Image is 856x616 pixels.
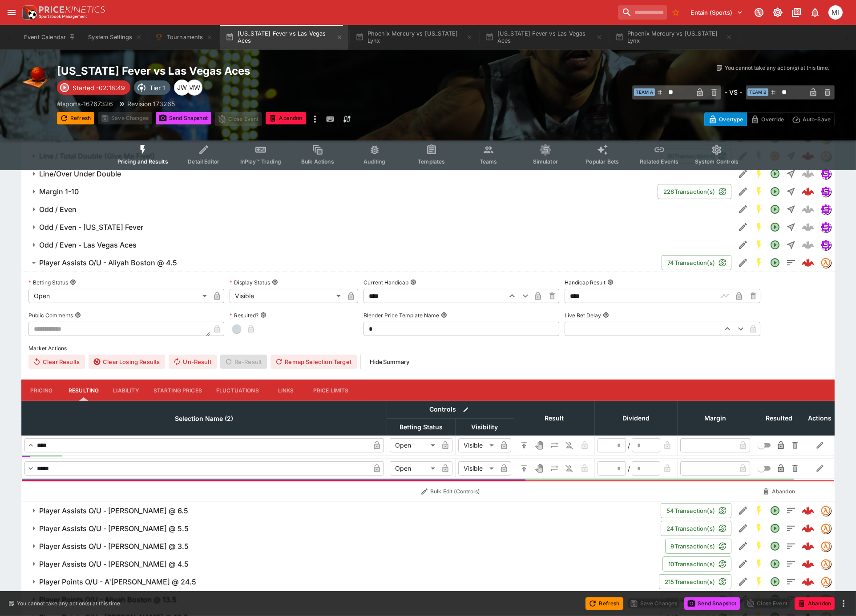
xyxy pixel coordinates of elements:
p: Tier 1 [149,83,165,92]
svg: Open [770,576,780,587]
div: simulator [820,186,831,197]
p: Handicap Result [565,279,606,286]
button: Eliminated In Play [562,461,577,476]
span: Related Events [640,158,678,165]
img: simulator [821,187,831,196]
img: logo-cerberus--red.svg [802,504,814,517]
a: 93be8de2-cf1c-4b15-94fa-707efeab2ace [799,537,817,555]
button: Edit Detail [735,219,751,235]
div: tradingmodel [820,559,831,569]
img: PriceKinetics Logo [20,4,37,21]
p: You cannot take any action(s) at this time. [725,64,829,72]
button: Eliminated In Play [562,438,577,452]
button: HideSummary [364,355,415,369]
button: Open [767,219,783,235]
div: 685e63fc-8340-42ff-9e14-51ca0f53fd07 [802,576,814,588]
button: Clear Losing Results [89,355,165,369]
div: e89beb49-8000-4723-9bae-2a4eeb1ec71d [802,504,814,517]
h6: Odd / Even - Las Vegas Aces [39,240,137,250]
button: Starting Prices [146,380,209,401]
div: / [628,464,630,473]
button: Push [547,438,561,452]
p: Revision 173265 [127,99,175,108]
button: more [838,598,849,609]
h6: Player Points O/U - A'[PERSON_NAME] @ 24.5 [39,577,196,587]
button: Line/Over Under Double [21,165,735,183]
svg: Open [770,541,780,552]
button: Phoenix Mercury vs [US_STATE] Lynx [350,25,478,50]
div: tradingmodel [820,576,831,587]
span: Templates [418,158,445,165]
svg: Open [770,523,780,534]
span: Mark an event as closed and abandoned. [266,113,306,122]
button: Event Calendar [19,25,81,50]
a: 2d27eeed-bb4c-46aa-8072-2c0d7666dc5e [799,183,817,200]
button: Edit Detail [735,556,751,572]
img: basketball.png [21,64,50,92]
div: Open [28,289,210,303]
img: simulator [821,240,831,250]
div: Justin Walsh [174,80,190,96]
button: Push [547,461,561,476]
button: Override [747,112,788,126]
button: SGM Enabled [751,237,767,253]
button: Pricing [21,380,61,401]
button: Resulted? [260,312,266,318]
div: Start From [704,112,835,126]
div: Visible [458,461,497,476]
th: Margin [678,401,753,436]
svg: Open [770,204,780,215]
div: tradingmodel [820,523,831,534]
div: Open [390,461,438,476]
button: Totals [783,538,799,554]
button: Refresh [585,597,623,610]
button: Totals [783,574,799,590]
button: Edit Detail [735,166,751,182]
span: Un-Result [169,355,216,369]
button: Notifications [807,4,823,20]
span: Betting Status [390,422,452,432]
button: No Bookmarks [669,5,683,20]
button: Open [767,237,783,253]
p: Resulted? [230,312,258,319]
svg: Open [770,257,780,268]
svg: Open [770,240,780,250]
p: You cannot take any action(s) at this time. [17,600,121,608]
button: Open [767,538,783,554]
button: Documentation [788,4,804,20]
button: Odd / Even - [US_STATE] Fever [21,218,735,236]
button: Open [767,166,783,182]
button: Edit Detail [735,184,751,200]
button: Resulting [61,380,106,401]
p: Betting Status [28,279,68,286]
img: PriceKinetics [39,6,105,13]
button: SGM Enabled [751,520,767,536]
button: Toggle light/dark mode [770,4,786,20]
div: simulator [820,168,831,179]
a: 685e63fc-8340-42ff-9e14-51ca0f53fd07 [799,573,817,591]
button: Open [767,184,783,200]
img: simulator [821,204,831,214]
label: Market Actions [28,341,828,355]
h6: Line/Over Under Double [39,169,121,179]
div: simulator [820,204,831,215]
button: Display Status [272,279,278,285]
a: 4b54ab50-19a7-4d98-a02c-c638fda4a250 [799,520,817,537]
button: Tournaments [149,25,218,50]
button: SGM Enabled [751,538,767,554]
div: 15b3f564-dd2d-4061-a878-a6e8ae2a738e [802,256,814,269]
button: Send Snapshot [684,597,740,610]
img: logo-cerberus--red.svg [802,522,814,535]
img: logo-cerberus--red.svg [802,558,814,570]
button: SGM Enabled [751,255,767,271]
div: Event type filters [110,139,746,170]
button: Public Comments [75,312,81,318]
button: Edit Detail [735,237,751,253]
button: 54Transaction(s) [661,503,731,518]
button: Handicap Result [607,279,614,285]
button: Connected to PK [751,4,767,20]
button: Bulk edit [460,404,472,416]
button: Price Limits [306,380,356,401]
button: Links [266,380,306,401]
p: Public Comments [28,312,73,319]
